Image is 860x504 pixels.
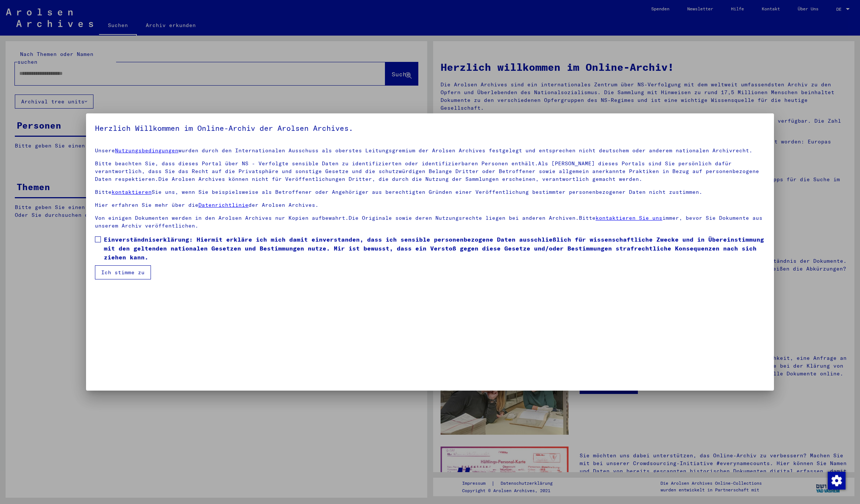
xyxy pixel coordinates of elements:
[95,214,765,230] p: Von einigen Dokumenten werden in den Arolsen Archives nur Kopien aufbewahrt.Die Originale sowie d...
[104,235,765,262] span: Einverständniserklärung: Hiermit erkläre ich mich damit einverstanden, dass ich sensible personen...
[95,122,765,134] h5: Herzlich Willkommen im Online-Archiv der Arolsen Archives.
[95,265,151,279] button: Ich stimme zu
[95,160,765,183] p: Bitte beachten Sie, dass dieses Portal über NS - Verfolgte sensible Daten zu identifizierten oder...
[95,188,765,196] p: Bitte Sie uns, wenn Sie beispielsweise als Betroffener oder Angehöriger aus berechtigten Gründen ...
[198,202,248,208] a: Datenrichtlinie
[95,201,765,209] p: Hier erfahren Sie mehr über die der Arolsen Archives.
[115,147,178,154] a: Nutzungsbedingungen
[112,189,152,195] a: kontaktieren
[95,147,765,155] p: Unsere wurden durch den Internationalen Ausschuss als oberstes Leitungsgremium der Arolsen Archiv...
[828,472,846,490] img: Zustimmung ändern
[596,215,662,221] a: kontaktieren Sie uns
